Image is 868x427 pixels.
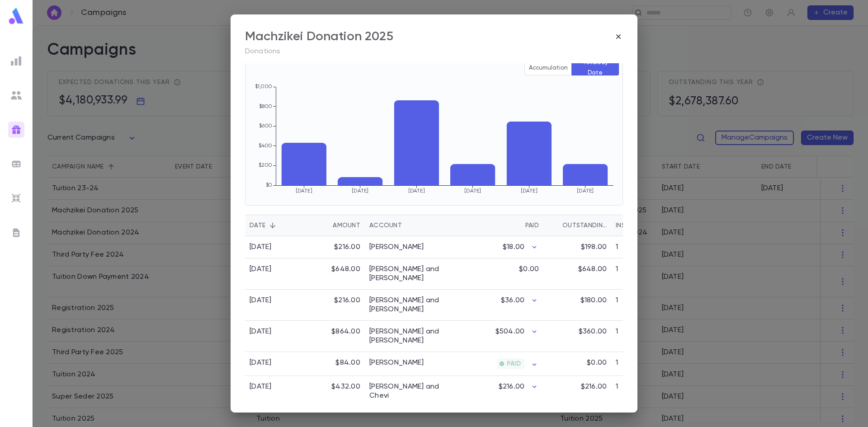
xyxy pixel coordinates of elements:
[524,61,572,75] button: Accumulation
[245,29,393,44] div: Machzikei Donation 2025
[464,188,481,194] tspan: [DATE]
[306,290,365,321] div: $216.00
[611,321,665,352] div: 1
[571,61,619,75] button: Totals By Date
[503,360,524,367] span: PAID
[259,162,272,168] tspan: $200
[611,376,665,407] div: 1
[11,56,22,66] img: reports_grey.c525e4749d1bce6a11f5fe2a8de1b229.svg
[7,7,25,25] img: logo
[611,352,665,376] div: 1
[369,296,451,314] a: [PERSON_NAME] and [PERSON_NAME]
[369,243,424,252] a: [PERSON_NAME]
[11,124,22,135] img: campaigns_gradient.17ab1fa96dd0f67c2e976ce0b3818124.svg
[408,188,425,194] tspan: [DATE]
[352,188,368,194] tspan: [DATE]
[369,215,402,236] div: Account
[548,218,562,233] button: Sort
[250,358,272,367] div: [DATE]
[306,321,365,352] div: $864.00
[562,215,607,236] div: Outstanding
[265,218,280,233] button: Sort
[250,382,272,391] div: [DATE]
[365,215,455,236] div: Account
[521,188,538,194] tspan: [DATE]
[250,243,272,252] div: [DATE]
[543,215,611,236] div: Outstanding
[455,215,543,236] div: Paid
[250,327,272,336] div: [DATE]
[581,243,607,252] p: $198.00
[306,236,365,258] div: $216.00
[11,90,22,101] img: students_grey.60c7aba0da46da39d6d829b817ac14fc.svg
[611,236,665,258] div: 1
[611,215,665,236] div: Installments
[250,215,265,236] div: Date
[369,358,424,367] a: [PERSON_NAME]
[245,47,623,56] p: Donations
[250,296,272,305] div: [DATE]
[519,265,539,274] p: $0.00
[579,327,607,336] p: $360.00
[578,265,607,274] p: $648.00
[501,296,524,305] p: $36.00
[525,215,539,236] div: Paid
[499,382,524,391] p: $216.00
[296,188,312,194] tspan: [DATE]
[11,193,22,204] img: imports_grey.530a8a0e642e233f2baf0ef88e8c9fcb.svg
[259,103,272,109] tspan: $800
[245,215,306,236] div: Date
[11,227,22,238] img: letters_grey.7941b92b52307dd3b8a917253454ce1c.svg
[581,382,607,391] p: $216.00
[511,218,525,233] button: Sort
[611,290,665,321] div: 1
[587,358,607,367] p: $0.00
[306,376,365,407] div: $432.00
[611,258,665,290] div: 1
[369,327,451,345] a: [PERSON_NAME] and [PERSON_NAME]
[11,159,22,169] img: batches_grey.339ca447c9d9533ef1741baa751efc33.svg
[306,258,365,290] div: $648.00
[266,182,272,188] tspan: $0
[616,215,646,236] div: Installments
[580,296,607,305] p: $180.00
[318,218,333,233] button: Sort
[503,243,524,252] p: $18.00
[333,215,360,236] div: Amount
[255,84,272,89] tspan: $1,000
[306,215,365,236] div: Amount
[369,265,451,283] a: [PERSON_NAME] and [PERSON_NAME]
[402,218,416,233] button: Sort
[495,327,524,336] p: $504.00
[577,188,594,194] tspan: [DATE]
[259,123,272,129] tspan: $600
[306,352,365,376] div: $84.00
[369,382,451,400] a: [PERSON_NAME] and Chevi
[259,143,272,149] tspan: $400
[250,265,272,274] div: [DATE]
